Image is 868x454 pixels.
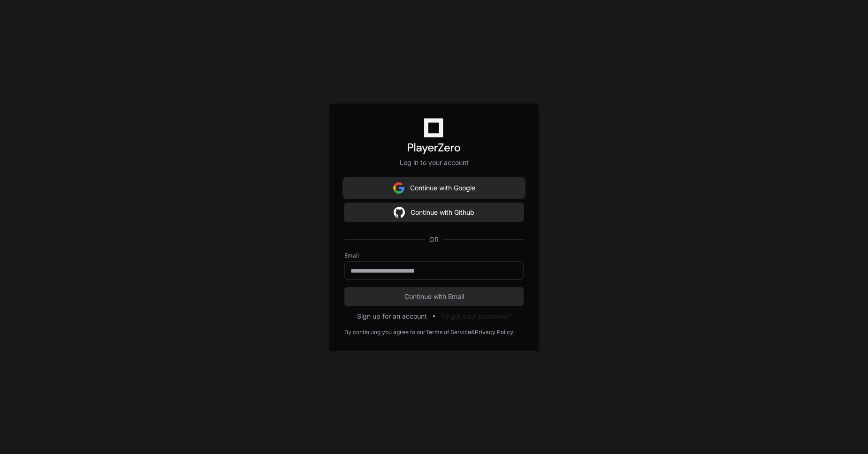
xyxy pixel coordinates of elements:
a: Privacy Policy. [475,329,514,336]
img: Sign in with google [394,203,405,222]
img: Sign in with google [393,179,404,197]
span: Continue with Email [344,292,524,301]
span: OR [426,235,442,244]
a: Terms of Service [426,329,471,336]
div: & [471,329,475,336]
p: Log in to your account [344,158,524,167]
button: Continue with Github [344,203,524,222]
label: Email [344,252,524,259]
button: Forgot your password? [441,312,511,321]
div: By continuing you agree to our [344,329,426,336]
button: Continue with Google [344,179,524,197]
button: Sign up for an account [357,312,427,321]
button: Continue with Email [344,287,524,306]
